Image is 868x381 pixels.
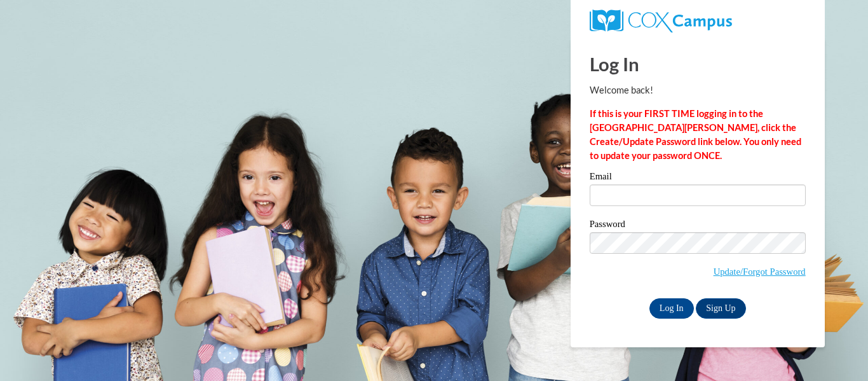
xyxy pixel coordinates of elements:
[590,10,732,32] img: COX Campus
[590,172,806,184] label: Email
[714,267,806,277] a: Update/Forgot Password
[590,10,806,32] a: COX Campus
[590,108,801,161] strong: If this is your FIRST TIME logging in to the [GEOGRAPHIC_DATA][PERSON_NAME], click the Create/Upd...
[590,83,806,97] p: Welcome back!
[590,219,806,232] label: Password
[696,298,745,319] a: Sign Up
[649,298,694,319] input: Log In
[590,51,806,77] h1: Log In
